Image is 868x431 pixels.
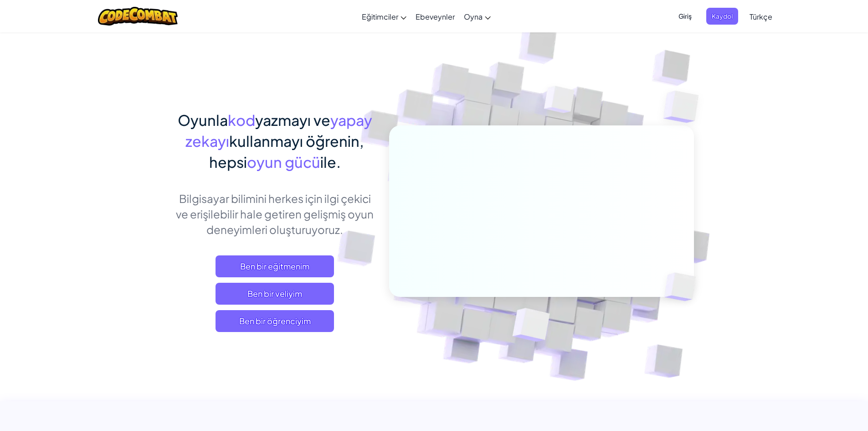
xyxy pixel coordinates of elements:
font: Ebeveynler [416,12,455,21]
font: Bilgisayar bilimini herkes için ilgi çekici ve erişilebilir hale getiren gelişmiş oyun deneyimler... [176,192,374,236]
font: Eğitimciler [362,12,398,21]
font: Ben bir veliyim [247,288,302,299]
font: Türkçe [750,12,772,21]
a: Ebeveynler [411,4,459,29]
font: Ben bir öğrenciyim [239,316,311,326]
a: Ben bir eğitmenim [216,255,334,277]
font: Kaydol [712,12,733,20]
a: Ben bir veliyim [216,283,334,305]
font: Oyunla [178,111,228,129]
img: Üst üste binen küpler [527,68,592,136]
font: ile. [320,153,341,171]
img: Üst üste binen küpler [645,68,724,145]
font: Ben bir eğitmenim [240,261,309,271]
img: CodeCombat logosu [98,7,178,26]
a: Oyna [459,4,495,29]
font: kod [228,111,255,129]
font: oyun gücü [247,153,320,171]
font: Oyna [464,12,483,21]
a: Eğitimciler [357,4,411,29]
img: Üst üste binen küpler [490,289,571,364]
font: yazmayı ve [255,111,330,129]
img: Üst üste binen küpler [649,254,717,320]
font: Giriş [678,12,692,20]
font: kullanmayı öğrenin, hepsi [209,132,365,171]
button: Ben bir öğrenciyim [216,310,334,332]
button: Kaydol [706,8,738,25]
button: Giriş [673,8,697,25]
a: Türkçe [745,4,777,29]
